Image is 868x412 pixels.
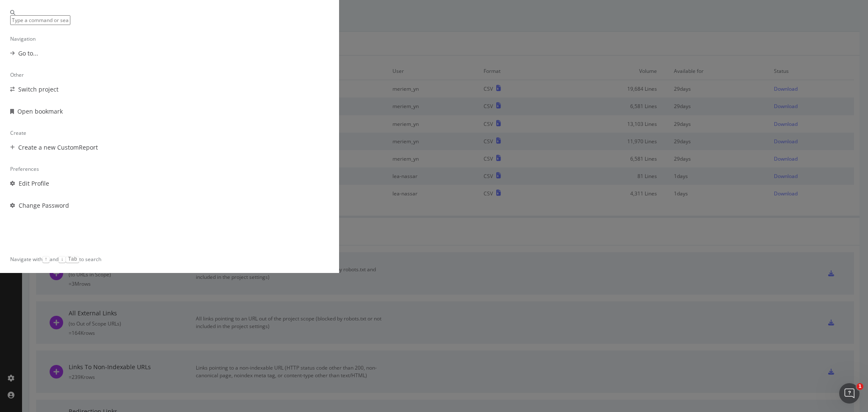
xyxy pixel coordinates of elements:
[839,383,860,404] iframe: Intercom live chat
[10,15,70,25] input: Type a command or search…
[19,201,69,210] div: Change Password
[10,35,329,42] div: Navigation
[66,256,79,263] kbd: Tab
[18,85,58,94] div: Switch project
[19,179,49,188] div: Edit Profile
[857,383,863,390] span: 1
[17,107,63,116] div: Open bookmark
[18,143,98,152] div: Create a new CustomReport
[18,49,38,58] div: Go to...
[42,256,50,263] kbd: ↑
[10,71,329,78] div: Other
[66,256,101,263] div: to search
[10,129,329,136] div: Create
[58,256,66,263] kbd: ↓
[10,256,66,263] div: Navigate with and
[10,165,329,173] div: Preferences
